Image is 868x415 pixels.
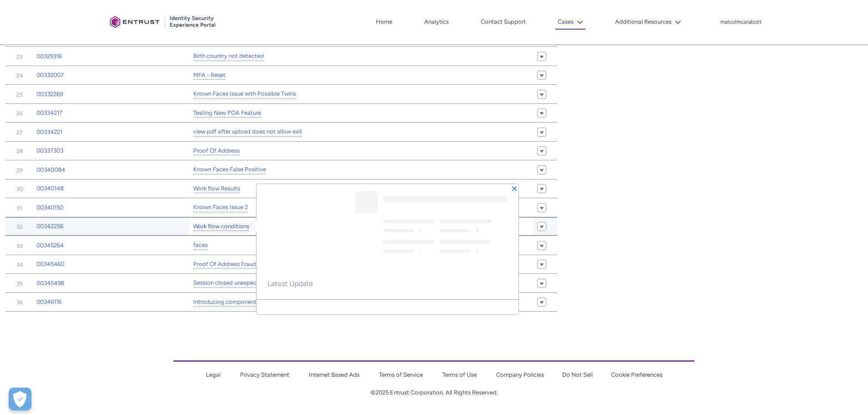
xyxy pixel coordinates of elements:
[9,388,31,410] div: Cookie Preferences
[379,371,423,378] a: Terms of Service
[720,17,762,26] button: User Profile malcolmcarabott
[174,388,694,397] p: ©2025 Entrust Corporation. All Rights Reserved.
[36,108,62,118] a: 00334217
[193,241,208,250] a: faces
[193,146,240,156] a: Proof Of Address
[193,222,249,231] a: Work flow conditions
[36,90,63,99] a: 00332269
[309,371,360,378] a: Internet Based Ads
[193,260,256,269] a: Proof Of Address Fraud
[193,184,240,194] a: Work flow Results
[496,371,544,378] a: Company Policies
[193,203,248,212] a: Known Faces Issue 2
[720,19,762,26] p: malcolmcarabott
[478,15,528,29] a: Contact Support
[511,185,518,191] button: Close
[193,89,296,99] a: Known Faces Issue with Possible Twins
[36,184,64,193] a: 00340148
[240,371,289,378] a: Privacy Statement
[193,51,264,61] a: Birth country not detected
[193,278,298,288] a: Session closed unexpected while active
[36,222,63,231] a: 00342256
[36,203,63,212] a: 00340150
[562,371,593,378] a: Do Not Sell
[36,71,64,80] a: 00332007
[193,71,226,80] a: MFA - Reset
[9,388,31,410] button: Open Preferences
[257,184,519,268] header: Highlights panel header
[36,241,64,250] a: 00345264
[613,15,683,29] button: Additional Resources
[422,15,451,29] a: Analytics, opens in new tab
[193,127,302,137] a: view pdf after upload does not allow exit
[374,15,395,29] a: Home
[193,165,266,174] a: Known Faces False Positive
[193,297,293,307] a: Introducing components In work flow
[555,15,586,30] button: Cases
[267,279,508,288] span: Latest Update
[206,371,221,378] a: Legal
[611,371,663,378] a: Cookie Preferences
[36,297,62,307] a: 00346116
[36,279,64,288] a: 00345498
[36,260,64,269] a: 00345460
[193,108,261,118] a: Testing New POA Feature
[36,146,63,155] a: 00337303
[442,371,477,378] a: Terms of Use
[36,165,65,174] a: 00340084
[36,52,62,61] a: 00329316
[36,128,62,137] a: 00334221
